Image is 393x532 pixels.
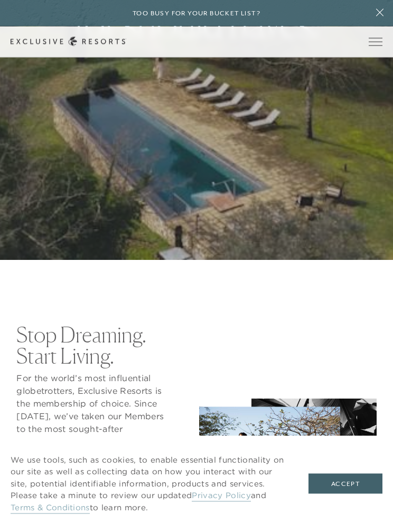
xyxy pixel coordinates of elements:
h6: Too busy for your bucket list? [133,8,260,19]
a: Privacy Policy [192,490,250,502]
button: Accept [308,474,382,494]
h2: Stop Dreaming. Start Living. [16,324,168,367]
button: Open navigation [369,38,382,46]
p: We use tools, such as cookies, to enable essential functionality on our site as well as collectin... [11,454,287,514]
p: For the world’s most influential globetrotters, Exclusive Resorts is the membership of choice. Si... [16,372,168,499]
img: Women by the pool, overlooking the ocean. [199,407,340,521]
a: Terms & Conditions [11,502,90,514]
